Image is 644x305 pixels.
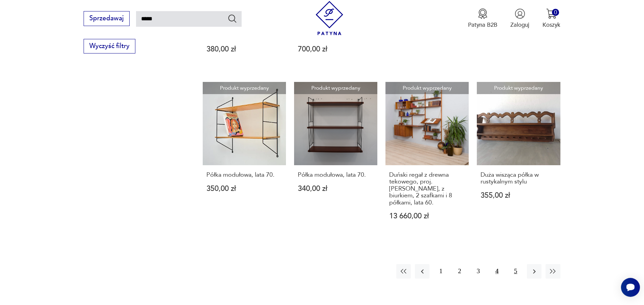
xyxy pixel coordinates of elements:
[294,82,377,236] a: Produkt wyprzedanyPółka modułowa, lata 70.Półka modułowa, lata 70.340,00 zł
[206,185,283,192] p: 350,00 zł
[481,32,557,39] p: 479,00 zł
[203,82,286,236] a: Produkt wyprzedanyPółka modułowa, lata 70.Półka modułowa, lata 70.350,00 zł
[227,14,237,23] button: Szukaj
[468,8,497,29] a: Ikona medaluPatyna B2B
[84,11,129,26] button: Sprzedawaj
[478,8,488,19] img: Ikona medalu
[84,39,135,54] button: Wyczyść filtry
[298,185,374,192] p: 340,00 zł
[468,8,497,29] button: Patyna B2B
[389,213,465,220] p: 13 660,00 zł
[298,19,374,39] h3: Regał modułowy / półka w stylu String, "WHB", Niemcy, lata 70.
[385,82,469,236] a: Produkt wyprzedanyDuński regał z drewna tekowego, proj. Preben Sorensen, z biurkiem, 2 szafkami i...
[206,19,283,39] h3: Stolik radiowo-telewizyjny z bakelitowymi półkami, lata 60.
[468,21,497,29] p: Patyna B2B
[206,46,283,53] p: 380,00 zł
[481,192,557,199] p: 355,00 zł
[508,264,523,279] button: 5
[434,264,448,279] button: 1
[510,8,529,29] button: Zaloguj
[490,264,504,279] button: 4
[206,172,283,178] h3: Półka modułowa, lata 70.
[477,82,560,236] a: Produkt wyprzedanyDuża wisząca półka w rustykalnym styluDuża wisząca półka w rustykalnym stylu355...
[546,8,557,19] img: Ikona koszyka
[552,9,559,16] div: 0
[389,172,465,206] h3: Duński regał z drewna tekowego, proj. [PERSON_NAME], z biurkiem, 2 szafkami i 8 półkami, lata 60.
[471,264,486,279] button: 3
[452,264,467,279] button: 2
[298,172,374,178] h3: Półka modułowa, lata 70.
[481,172,557,186] h3: Duża wisząca półka w rustykalnym stylu
[542,8,560,29] button: 0Koszyk
[621,278,640,297] iframe: Smartsupp widget button
[510,21,529,29] p: Zaloguj
[298,46,374,53] p: 700,00 zł
[312,1,347,35] img: Patyna - sklep z meblami i dekoracjami vintage
[389,32,465,39] p: 550,00 zł
[542,21,560,29] p: Koszyk
[515,8,525,19] img: Ikonka użytkownika
[84,16,129,22] a: Sprzedawaj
